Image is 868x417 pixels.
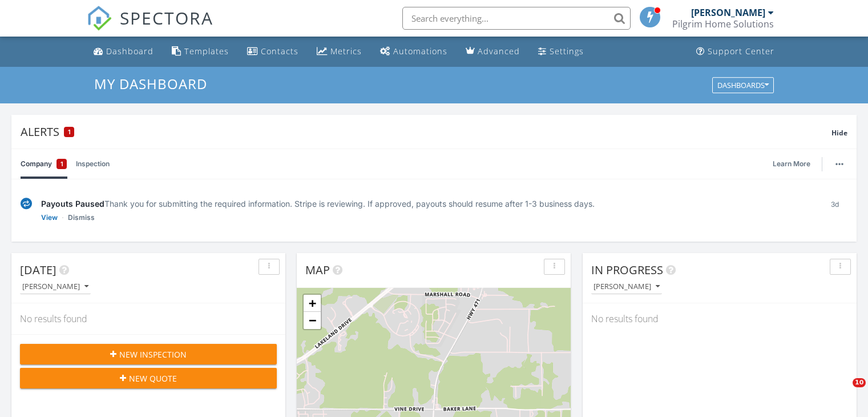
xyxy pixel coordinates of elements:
a: Zoom in [304,295,321,312]
div: Dashboard [106,46,154,57]
div: Metrics [330,46,362,57]
div: Alerts [21,124,831,139]
span: 10 [853,378,866,387]
div: Settings [550,46,584,57]
img: The Best Home Inspection Software - Spectora [87,6,112,31]
a: Automations (Basic) [376,41,452,62]
div: Support Center [708,46,774,57]
div: [PERSON_NAME] [22,283,88,291]
span: SPECTORA [120,6,213,30]
div: Contacts [261,46,298,57]
a: Advanced [461,41,524,62]
span: Payouts Paused [41,199,104,209]
button: [PERSON_NAME] [20,279,91,295]
span: Hide [831,128,847,138]
span: 1 [60,158,63,170]
span: Map [305,262,330,278]
span: In Progress [591,262,663,278]
button: New Inspection [20,344,277,364]
div: [PERSON_NAME] [594,283,660,291]
input: Search everything... [402,7,631,30]
button: [PERSON_NAME] [591,279,662,295]
a: Company [21,149,67,179]
span: New Inspection [119,348,187,360]
span: [DATE] [20,262,56,278]
a: Metrics [312,41,366,62]
div: Dashboards [717,81,769,89]
span: 1 [68,128,71,136]
div: Templates [184,46,229,57]
div: No results found [583,303,857,334]
img: ellipsis-632cfdd7c38ec3a7d453.svg [835,163,843,165]
img: under-review-2fe708636b114a7f4b8d.svg [21,198,32,210]
span: My Dashboard [94,74,207,93]
div: Automations [393,46,447,57]
a: Templates [167,41,233,62]
div: 3d [822,198,847,223]
a: Settings [534,41,588,62]
a: Support Center [692,41,779,62]
button: Dashboards [712,77,774,93]
a: View [41,212,58,223]
a: SPECTORA [87,15,213,39]
span: New Quote [129,372,177,384]
a: Dashboard [89,41,158,62]
a: Learn More [773,158,817,170]
button: New Quote [20,368,277,388]
div: Thank you for submitting the required information. Stripe is reviewing. If approved, payouts shou... [41,198,813,210]
div: Advanced [478,46,520,57]
a: Dismiss [68,212,95,223]
a: Contacts [243,41,303,62]
a: Zoom out [304,312,321,329]
div: [PERSON_NAME] [691,7,765,18]
div: No results found [11,303,285,334]
div: Pilgrim Home Solutions [672,18,774,30]
iframe: Intercom live chat [829,378,857,406]
a: Inspection [76,149,110,179]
